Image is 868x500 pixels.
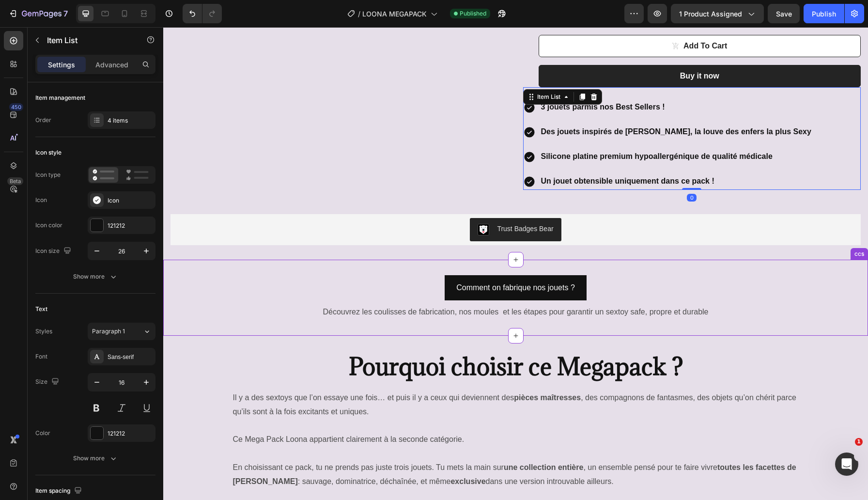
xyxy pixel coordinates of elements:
[378,125,609,133] strong: Silicone platine premium hypoallergénique de qualité médicale
[378,76,502,84] strong: 3 jouets parmis nos Best Sellers !
[35,196,47,204] div: Icon
[812,9,836,19] div: Publish
[70,392,635,420] p: Ce Mega Pack Loona appartient clairement à la seconde catégorie.
[307,191,398,214] button: Trust Badges Bear
[524,167,533,174] div: 0
[293,254,412,268] p: Comment on fabrique nos jouets ?
[671,4,764,23] button: 1 product assigned
[108,429,153,438] div: 121212
[1,278,704,292] p: Découvrez les coulisses de fabrication, nos moules et les étapes pour garantir un sextoy safe, pr...
[35,245,73,258] div: Icon size
[108,196,153,205] div: Icon
[35,375,61,389] div: Size
[92,327,125,336] span: Paragraph 1
[63,8,68,19] p: 7
[314,197,326,208] img: CLDR_q6erfwCEAE=.png
[186,324,520,354] strong: Pourquoi choisir ce Megapack ?
[35,429,50,437] div: Color
[48,60,75,70] p: Settings
[358,9,360,19] span: /
[35,148,62,157] div: Icon style
[35,327,52,336] div: Styles
[183,4,222,23] div: Undo/Redo
[378,100,648,109] strong: Des jouets inspirés de [PERSON_NAME], la louve des enfers la plus Sexy
[287,450,322,458] strong: exclusive
[163,27,868,500] iframe: Design area
[517,43,556,55] div: Buy it now
[35,352,47,361] div: Font
[70,364,635,392] p: Il y a des sextoys que l’on essaye une fois… et puis il y a ceux qui deviennent des , des compagn...
[372,65,399,74] div: Item List
[70,434,635,462] p: En choisissant ce pack, tu ne prends pas juste trois jouets. Tu mets la main sur , un ensemble pe...
[334,197,390,207] div: Trust Badges Bear
[35,116,51,125] div: Order
[460,9,486,18] span: Published
[375,38,698,60] button: Buy it now
[108,353,153,361] div: Sans-serif
[9,103,23,111] div: 450
[73,272,118,281] div: Show more
[679,9,742,19] span: 1 product assigned
[689,222,703,231] div: ccs
[35,94,85,102] div: Item management
[47,34,129,46] p: Item List
[768,4,800,23] button: Save
[108,116,153,125] div: 4 items
[70,436,633,458] strong: toutes les facettes de [PERSON_NAME]
[108,221,153,230] div: 121212
[351,366,418,375] strong: pièces maîtresses
[835,453,858,476] iframe: Intercom live chat
[35,450,155,467] button: Show more
[35,171,61,179] div: Icon type
[7,177,23,185] div: Beta
[855,438,863,446] span: 1
[35,484,84,498] div: Item spacing
[378,150,551,158] strong: Un jouet obtensible uniquement dans ce pack !
[35,305,47,313] div: Text
[35,221,62,230] div: Icon color
[35,268,155,285] button: Show more
[73,453,118,463] div: Show more
[88,323,155,340] button: Paragraph 1
[341,436,420,444] strong: une collection entière
[95,60,128,70] p: Advanced
[4,4,72,23] button: 7
[776,10,792,18] span: Save
[804,4,844,23] button: Publish
[362,9,427,19] span: LOONA MEGAPACK
[281,248,423,274] a: Comment on fabrique nos jouets ?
